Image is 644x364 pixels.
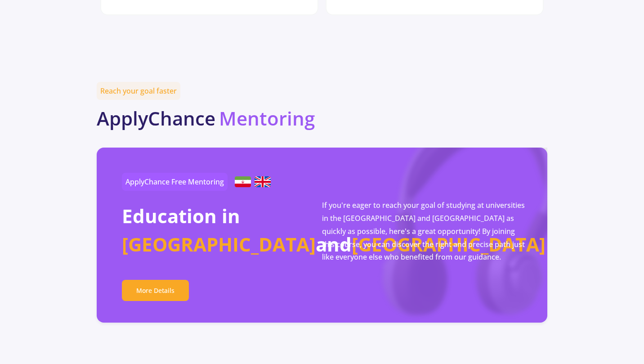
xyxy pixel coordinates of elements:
b: ApplyChance [97,105,215,131]
span: [GEOGRAPHIC_DATA] [122,231,316,257]
h2: Education in and [122,202,322,258]
p: If you're eager to reach your goal of studying at universities in the [GEOGRAPHIC_DATA] and [GEOG... [322,199,526,264]
a: More Details [122,280,189,301]
b: Mentoring [219,105,315,131]
span: Reach your goal faster [97,82,180,100]
span: ApplyChance Free Mentoring [122,173,228,191]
